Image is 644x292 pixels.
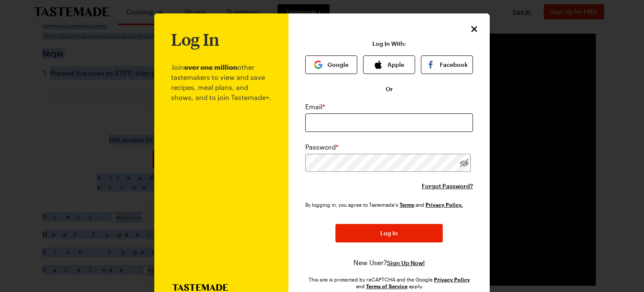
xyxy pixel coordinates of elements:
p: Log In With: [372,40,406,47]
a: Tastemade Terms of Service [400,201,414,208]
label: Email [305,102,325,112]
div: By logging in, you agree to Tastemade's and [305,200,466,209]
span: Or [386,85,393,93]
button: Forgot Password? [422,182,473,190]
button: Log In [335,224,443,242]
a: Tastemade Privacy Policy [426,201,463,208]
b: over one million [184,63,237,71]
a: Google Terms of Service [366,282,408,289]
a: Google Privacy Policy [434,276,470,283]
span: Log In [380,229,398,237]
button: Facebook [421,55,473,74]
h1: Log In [171,30,219,49]
button: Google [305,55,357,74]
button: Close [469,24,480,34]
div: This site is protected by reCAPTCHA and the Google and apply. [305,276,473,289]
label: Password [305,142,338,152]
button: Apple [363,55,415,74]
button: Sign Up Now! [387,259,425,267]
span: New User? [353,258,387,266]
p: Join other tastemakers to view and save recipes, meal plans, and shows, and to join Tastemade+. [171,49,272,284]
